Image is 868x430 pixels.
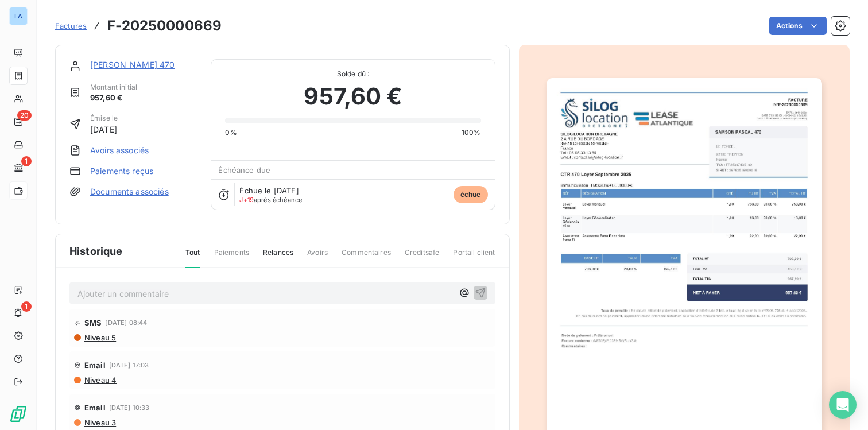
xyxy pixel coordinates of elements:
h3: F-20250000669 [107,16,222,36]
span: Montant initial [90,82,137,92]
img: Logo LeanPay [9,405,28,423]
span: Tout [185,247,200,268]
span: Email [84,361,106,370]
span: Émise le [90,113,118,123]
span: [DATE] [90,123,118,135]
span: Niveau 4 [83,375,117,385]
span: Paiements [214,247,249,267]
span: [DATE] 17:03 [109,362,149,369]
span: Historique [69,243,123,259]
span: Creditsafe [405,247,440,267]
button: Actions [769,17,827,35]
span: 20 [17,110,32,121]
a: Avoirs associés [90,145,149,156]
a: Documents associés [90,186,169,197]
span: Relances [263,247,293,267]
span: 1 [21,301,32,312]
div: LA [9,7,28,25]
span: Portail client [453,247,495,267]
span: échue [454,186,488,203]
span: Avoirs [307,247,328,267]
div: Open Intercom Messenger [829,391,857,419]
span: [DATE] 08:44 [105,319,147,326]
a: [PERSON_NAME] 470 [90,60,175,69]
span: Niveau 3 [83,418,116,427]
span: 0% [225,127,237,138]
a: Factures [55,20,87,32]
span: Échue le [DATE] [239,186,299,195]
span: Solde dû : [225,69,480,79]
span: 957,60 € [304,79,402,114]
span: Email [84,403,106,412]
span: Niveau 5 [83,333,116,342]
span: 957,60 € [90,92,137,104]
span: J+19 [239,196,254,204]
a: Paiements reçus [90,165,153,177]
span: 1 [21,156,32,166]
span: Échéance due [218,165,270,175]
span: [DATE] 10:33 [109,404,150,411]
span: Commentaires [342,247,391,267]
span: après échéance [239,196,302,203]
span: 100% [462,127,481,138]
span: Factures [55,21,87,30]
span: SMS [84,318,102,327]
